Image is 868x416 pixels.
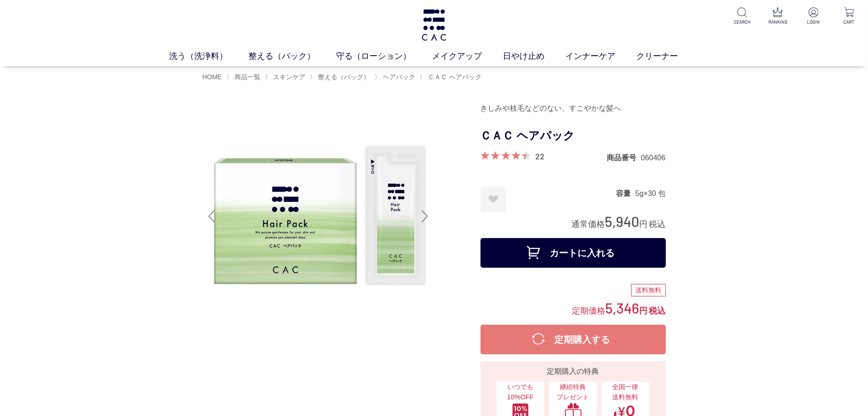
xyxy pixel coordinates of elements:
[428,73,482,81] span: ＣＡＣ ヘアパック
[317,73,370,81] a: 整える（パック）
[481,238,666,268] button: カートに入れる
[226,73,263,82] li: 〉
[649,220,666,229] span: 税込
[426,73,482,81] a: ＣＡＣ ヘアパック
[635,189,665,198] dd: 5g×30 包
[503,50,565,63] a: 日やけ止め
[310,73,373,82] li: 〉
[606,299,640,316] span: 5,346
[484,366,662,377] div: 定期購入の特典
[203,73,222,81] a: HOME
[731,19,754,25] p: SEARCH
[572,220,605,229] span: 通常価格
[481,187,506,212] a: お気に入りに登録する
[271,73,305,81] a: スキンケア
[731,7,754,25] a: SEARCH
[565,50,636,63] a: インナーケア
[481,101,666,116] div: きしみや枝毛などのない、すこやかな髪へ
[203,101,434,332] img: ＣＡＣ ヘアパック
[419,73,484,82] li: 〉
[636,50,699,63] a: クリーナー
[234,73,260,81] span: 商品一覧
[605,213,640,230] span: 5,940
[265,73,308,82] li: 〉
[432,50,503,63] a: メイクアップ
[374,73,418,82] li: 〉
[501,382,540,402] span: いつでも10%OFF
[641,153,665,163] dd: 060406
[640,220,648,229] span: 円
[767,19,789,25] p: RANKING
[481,126,666,146] h1: ＣＡＣ ヘアパック
[640,306,648,315] span: 円
[838,7,861,25] a: CART
[802,7,825,25] a: LOGIN
[383,73,415,81] span: ヘアパック
[606,382,645,402] span: 全国一律 送料無料
[273,73,305,81] span: スキンケア
[420,9,448,41] img: logo
[536,151,545,161] a: 22
[169,50,248,63] a: 洗う（洗浄料）
[318,73,370,81] span: 整える（パック）
[631,284,666,297] div: 送料無料
[248,50,336,63] a: 整える（パック）
[381,73,415,81] a: ヘアパック
[616,189,635,198] dt: 容量
[554,382,592,402] span: 継続特典 プレゼント
[336,50,432,63] a: 守る（ローション）
[572,305,606,315] span: 定期価格
[481,325,666,354] button: 定期購入する
[767,7,789,25] a: RANKING
[233,73,260,81] a: 商品一覧
[802,19,825,25] p: LOGIN
[838,19,861,25] p: CART
[649,306,666,315] span: 税込
[607,153,641,163] dt: 商品番号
